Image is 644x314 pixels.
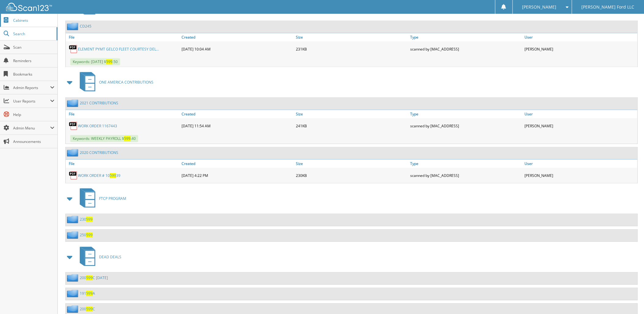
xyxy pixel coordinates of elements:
a: 250599 [80,232,93,237]
span: User Reports [13,99,50,104]
a: 200599C [DATE] [80,275,108,280]
a: 200599C [80,306,95,312]
a: User [523,159,638,168]
span: FTCP PROGRAM [99,196,126,201]
img: PDF.png [69,121,78,130]
a: DEAD DEALS [76,245,121,269]
span: 599 [86,275,93,280]
img: PDF.png [69,44,78,54]
span: Keywords: WEEKLY PAYROLL $ .40 [70,135,138,142]
div: scanned by [MAC_ADDRESS] [409,120,523,132]
span: Keywords: [DATE] $ .50 [70,58,120,65]
a: ONE AMERICA CONTRIBUTIONS [76,70,153,94]
span: 599 [124,136,131,141]
a: Type [409,159,523,168]
img: folder2.png [67,290,80,297]
a: 2020 CONTRIBUTIONS [80,150,118,155]
span: Bookmarks [13,72,54,77]
span: 599 [110,173,116,178]
a: ELEMENT PYMT GELCO FLEET COURTESY DEL... [78,47,159,52]
img: folder2.png [67,99,80,107]
a: Size [294,33,409,41]
span: [PERSON_NAME] Ford LLC [582,5,635,9]
a: CD245 [80,24,91,29]
div: [PERSON_NAME] [523,43,638,55]
a: Type [409,110,523,118]
span: Help [13,112,54,117]
a: Size [294,159,409,168]
span: 599 [106,59,112,64]
div: 230KB [294,169,409,181]
img: folder2.png [67,215,80,223]
div: [PERSON_NAME] [523,169,638,181]
span: Admin Reports [13,85,50,90]
span: DEAD DEALS [99,254,121,260]
a: File [66,33,180,41]
a: 191599A [80,291,95,296]
img: PDF.png [69,171,78,180]
span: Reminders [13,58,54,63]
img: folder2.png [67,305,80,313]
a: Created [180,110,294,118]
span: 599 [86,291,93,296]
img: folder2.png [67,149,80,156]
a: 230599 [80,217,93,222]
div: scanned by [MAC_ADDRESS] [409,43,523,55]
div: 231KB [294,43,409,55]
span: Search [13,31,53,36]
div: scanned by [MAC_ADDRESS] [409,169,523,181]
span: 599 [86,217,93,222]
a: Size [294,110,409,118]
div: 241KB [294,120,409,132]
img: folder2.png [67,231,80,239]
div: [PERSON_NAME] [523,120,638,132]
img: folder2.png [67,274,80,282]
div: [DATE] 10:04 AM [180,43,294,55]
a: Type [409,33,523,41]
span: ONE AMERICA CONTRIBUTIONS [99,80,153,85]
a: WORK ORDER # 1059939 [78,173,120,178]
a: 2021 CONTRIBUTIONS [80,100,118,106]
a: User [523,33,638,41]
span: Scan [13,45,54,50]
iframe: Chat Widget [613,285,644,314]
a: User [523,110,638,118]
span: Admin Menu [13,125,50,131]
span: [PERSON_NAME] [522,5,557,9]
a: Created [180,33,294,41]
a: File [66,110,180,118]
span: Announcements [13,139,54,144]
div: [DATE] 4:22 PM [180,169,294,181]
a: WORK ORDER 1167443 [78,123,117,129]
div: [DATE] 11:54 AM [180,120,294,132]
a: FTCP PROGRAM [76,186,126,211]
span: Cabinets [13,18,54,23]
a: File [66,159,180,168]
img: folder2.png [67,22,80,30]
span: 599 [86,232,93,237]
span: 599 [86,306,93,312]
a: Created [180,159,294,168]
img: scan123-logo-white.svg [6,3,52,11]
